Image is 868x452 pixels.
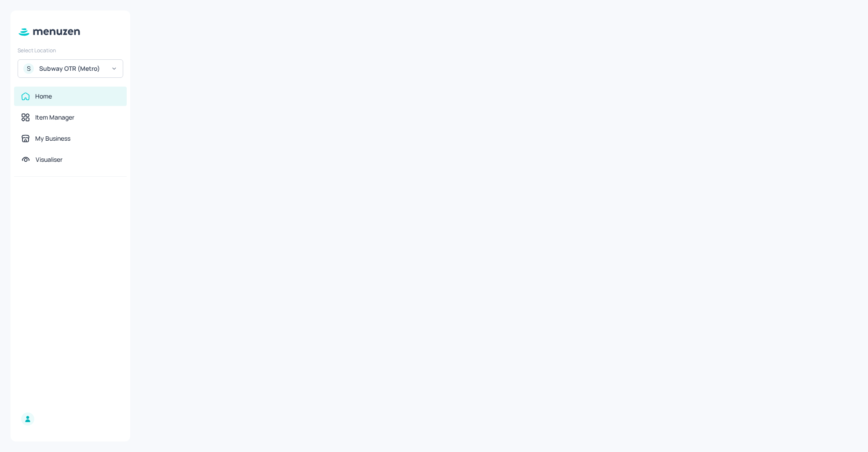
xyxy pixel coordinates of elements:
[39,64,106,73] div: Subway OTR (Metro)
[23,63,34,74] div: S
[35,134,70,143] div: My Business
[35,113,74,122] div: Item Manager
[18,47,123,54] div: Select Location
[35,92,52,101] div: Home
[36,155,62,164] div: Visualiser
